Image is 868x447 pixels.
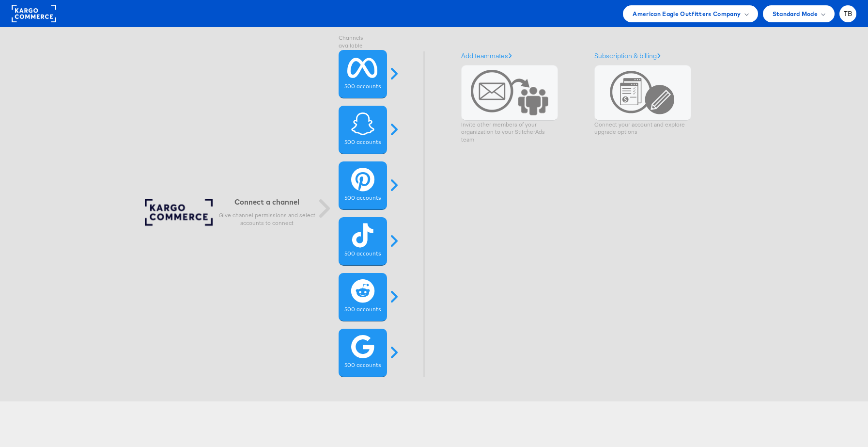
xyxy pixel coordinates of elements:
[344,250,381,258] label: 500 accounts
[344,362,381,369] label: 500 accounts
[461,121,558,144] p: Invite other members of your organization to your StitcherAds team
[594,51,661,60] a: Subscription & billing
[773,9,818,19] span: Standard Mode
[633,9,741,19] span: American Eagle Outfitters Company
[344,139,381,146] label: 500 accounts
[844,11,852,17] span: TB
[594,121,691,136] p: Connect your account and explore upgrade options
[218,211,315,227] p: Give channel permissions and select accounts to connect
[339,34,387,50] label: Channels available
[344,306,381,314] label: 500 accounts
[344,83,381,91] label: 500 accounts
[218,197,315,207] h6: Connect a channel
[461,51,512,60] a: Add teammates
[344,194,381,202] label: 500 accounts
